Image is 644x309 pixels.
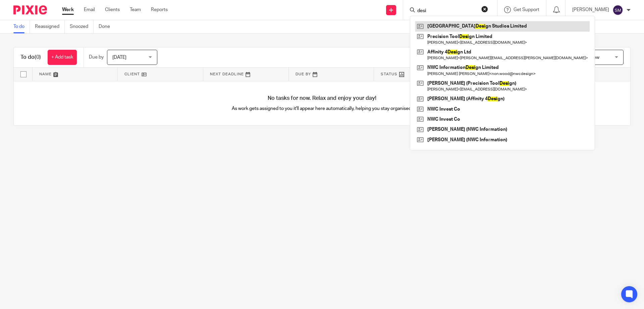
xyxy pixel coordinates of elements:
a: To do [13,20,30,33]
input: Search [417,8,477,14]
a: Team [130,6,141,13]
button: Clear [481,6,488,12]
p: [PERSON_NAME] [572,6,609,13]
p: Due by [89,54,104,61]
a: Snoozed [70,20,94,33]
a: Reports [151,6,168,13]
h1: To do [20,54,41,61]
a: Done [99,20,115,33]
a: + Add task [48,50,77,65]
p: As work gets assigned to you it'll appear here automatically, helping you stay organised. [168,105,476,112]
span: [DATE] [112,55,126,60]
a: Clients [105,6,120,13]
a: Email [84,6,95,13]
a: Work [62,6,74,13]
h4: No tasks for now. Relax and enjoy your day! [14,95,630,102]
span: (0) [35,54,41,60]
img: svg%3E [612,5,623,15]
span: Get Support [514,7,539,12]
img: Pixie [13,5,47,14]
a: Reassigned [35,20,65,33]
